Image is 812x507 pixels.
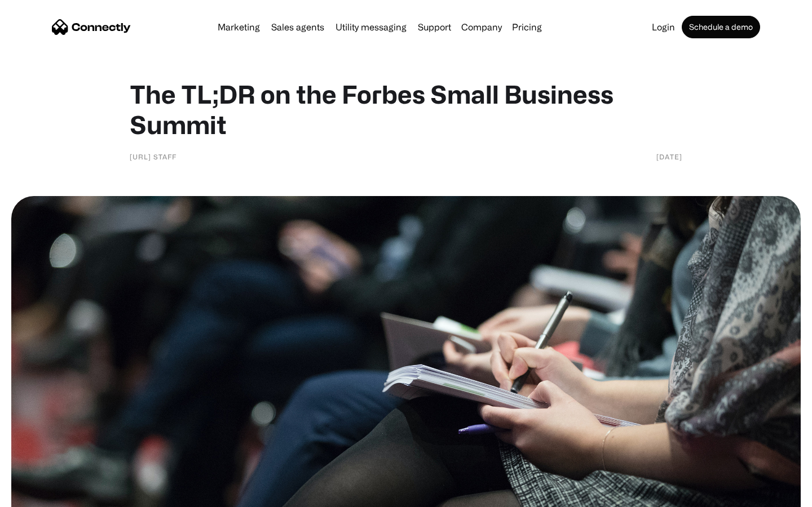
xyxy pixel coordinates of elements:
[461,19,502,35] div: Company
[23,487,68,503] ul: Language list
[213,23,264,32] a: Marketing
[656,151,682,162] div: [DATE]
[507,23,546,32] a: Pricing
[647,23,679,32] a: Login
[11,487,68,503] aside: Language selected: English
[130,79,682,140] h1: The TL;DR on the Forbes Small Business Summit
[331,23,411,32] a: Utility messaging
[130,151,176,162] div: [URL] Staff
[682,16,760,38] a: Schedule a demo
[413,23,456,32] a: Support
[267,23,329,32] a: Sales agents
